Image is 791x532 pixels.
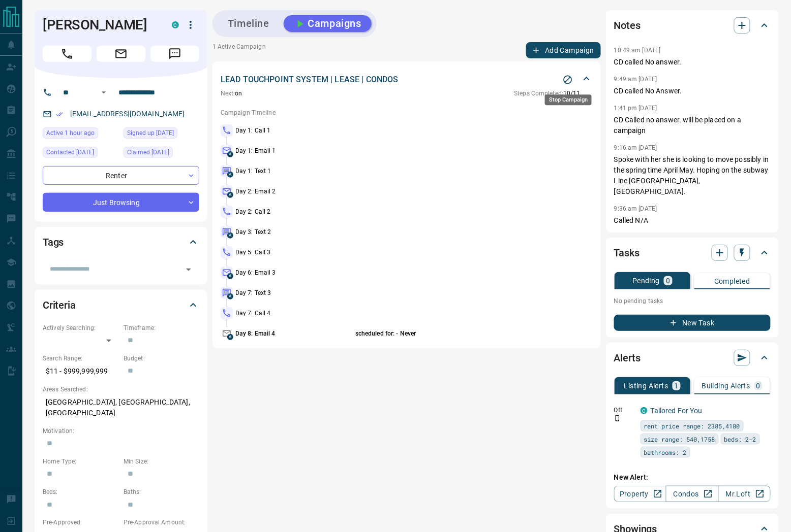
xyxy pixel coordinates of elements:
[221,72,593,100] div: LEAD TOUCHPOINT SYSTEM | LEASE | CONDOSStop CampaignNext:on Steps Completed:10/11
[514,89,581,98] p: 10 / 11
[227,172,233,178] span: A
[235,146,353,155] p: Day 1: Email 1
[614,154,771,197] p: Spoke with her she is looking to move possibly in the spring time April May. Hoping on the subway...
[227,334,233,340] span: A
[43,385,199,394] p: Areas Searched:
[227,192,233,198] span: A
[98,86,110,98] button: Open
[614,346,771,370] div: Alerts
[666,486,718,502] a: Condos
[127,128,174,138] span: Signed up [DATE]
[221,89,242,98] p: on
[43,46,92,62] span: Call
[614,47,661,54] p: 10:49 am [DATE]
[235,167,353,176] p: Day 1: Text 1
[632,277,660,284] p: Pending
[614,486,666,502] a: Property
[235,126,353,135] p: Day 1: Call 1
[614,13,771,38] div: Notes
[221,74,399,86] p: LEAD TOUCHPOINT SYSTEM | LEASE | CONDOS
[221,108,593,117] p: Campaign Timeline
[43,323,118,332] p: Actively Searching:
[560,72,575,87] button: Stop Campaign
[43,457,118,466] p: Home Type:
[181,262,196,277] button: Open
[70,110,185,118] a: [EMAIL_ADDRESS][DOMAIN_NAME]
[43,354,118,363] p: Search Range:
[43,293,199,317] div: Criteria
[355,329,551,338] p: scheduled for: - Never
[43,166,199,185] div: Renter
[641,407,648,414] div: condos.ca
[235,268,353,277] p: Day 6: Email 3
[124,147,199,161] div: Sun Nov 20 2022
[614,406,634,415] p: Off
[724,434,756,444] span: beds: 2-2
[526,42,601,58] button: Add Campaign
[614,350,641,366] h2: Alerts
[43,363,118,380] p: $11 - $999,999,999
[43,426,199,436] p: Motivation:
[644,421,740,431] span: rent price range: 2385,4180
[714,278,750,285] p: Completed
[514,90,564,97] span: Steps Completed:
[675,382,679,389] p: 1
[614,105,657,112] p: 1:41 pm [DATE]
[666,277,670,284] p: 0
[284,15,372,32] button: Campaigns
[614,115,771,136] p: CD Called no answer. will be placed on a campaign
[235,288,353,297] p: Day 7: Text 3
[235,248,353,257] p: Day 5: Call 3
[227,232,233,239] span: A
[614,415,621,422] svg: Push Notification Only
[614,293,771,309] p: No pending tasks
[43,193,199,212] div: Just Browsing
[227,273,233,279] span: A
[218,15,280,32] button: Timeline
[614,57,771,68] p: CD called No answer.
[124,487,199,496] p: Baths:
[221,90,235,97] span: Next:
[43,487,118,496] p: Beds:
[43,234,64,250] h2: Tags
[235,187,353,196] p: Day 2: Email 2
[756,382,760,389] p: 0
[227,151,233,157] span: A
[614,205,657,212] p: 9:36 am [DATE]
[702,382,750,389] p: Building Alerts
[651,407,703,415] a: Tailored For You
[150,46,199,62] span: Message
[614,86,771,96] p: CD called No Answer.
[124,323,199,332] p: Timeframe:
[644,434,715,444] span: size range: 540,1758
[235,309,353,318] p: Day 7: Call 4
[43,230,199,254] div: Tags
[172,21,179,28] div: condos.ca
[56,111,63,118] svg: Email Verified
[624,382,668,389] p: Listing Alerts
[46,128,95,138] span: Active 1 hour ago
[43,127,118,142] div: Mon Oct 13 2025
[614,17,641,34] h2: Notes
[124,354,199,363] p: Budget:
[46,147,94,157] span: Contacted [DATE]
[644,447,687,457] span: bathrooms: 2
[614,241,771,265] div: Tasks
[545,94,592,105] div: Stop Campaign
[127,147,169,157] span: Claimed [DATE]
[43,17,157,33] h1: [PERSON_NAME]
[43,147,118,161] div: Thu Dec 19 2024
[614,215,771,226] p: Called N/A
[614,472,771,483] p: New Alert:
[124,127,199,142] div: Fri Dec 24 2021
[124,457,199,466] p: Min Size:
[97,46,145,62] span: Email
[614,315,771,331] button: New Task
[718,486,771,502] a: Mr.Loft
[43,518,118,527] p: Pre-Approved:
[43,394,199,421] p: [GEOGRAPHIC_DATA], [GEOGRAPHIC_DATA], [GEOGRAPHIC_DATA]
[227,293,233,300] span: A
[614,76,657,83] p: 9:49 am [DATE]
[235,207,353,216] p: Day 2: Call 2
[235,329,353,338] p: Day 8: Email 4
